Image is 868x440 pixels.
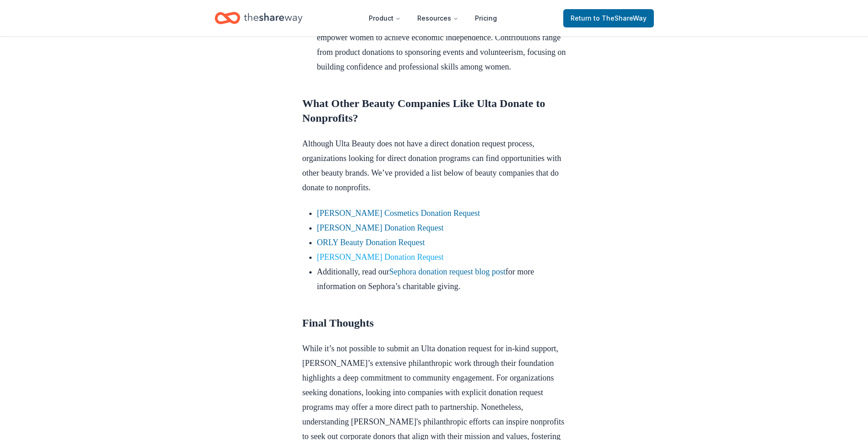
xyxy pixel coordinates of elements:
a: Home [215,7,302,29]
li: Dress for Success: Ulta Beauty aids Dress for Success in its mission to empower women to achieve ... [317,16,566,74]
a: [PERSON_NAME] Donation Request [317,223,444,232]
a: Pricing [468,9,504,27]
a: Sephora donation request blog post [389,267,506,276]
span: to TheShareWay [593,14,647,22]
p: Although Ulta Beauty does not have a direct donation request process, organizations looking for d... [302,136,566,195]
a: [PERSON_NAME] Donation Request [317,252,444,262]
a: [PERSON_NAME] Cosmetics Donation Request [317,209,480,218]
a: Returnto TheShareWay [563,9,654,27]
button: Resources [410,9,466,27]
h2: Final Thoughts [302,316,566,330]
span: Return [571,13,647,24]
button: Product [361,9,408,27]
h2: What Other Beauty Companies Like Ulta Donate to Nonprofits? [302,96,566,125]
a: ORLY Beauty Donation Request [317,238,425,247]
li: Additionally, read our for more information on Sephora’s charitable giving. [317,264,566,294]
nav: Main [361,7,504,29]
